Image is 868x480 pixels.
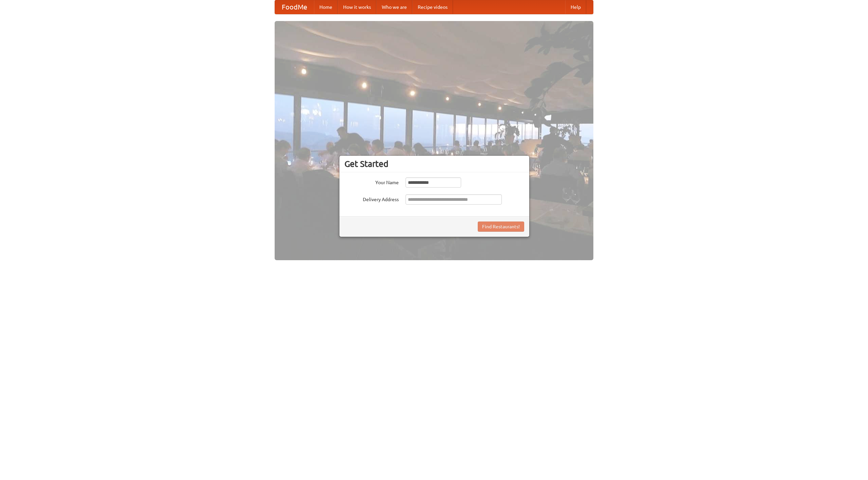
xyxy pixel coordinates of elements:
label: Your Name [344,177,399,186]
a: FoodMe [275,0,314,14]
a: How it works [338,0,376,14]
a: Recipe videos [412,0,453,14]
a: Home [314,0,338,14]
button: Find Restaurants! [478,222,524,232]
a: Help [565,0,586,14]
a: Who we are [376,0,412,14]
h3: Get Started [344,159,524,169]
label: Delivery Address [344,194,399,203]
